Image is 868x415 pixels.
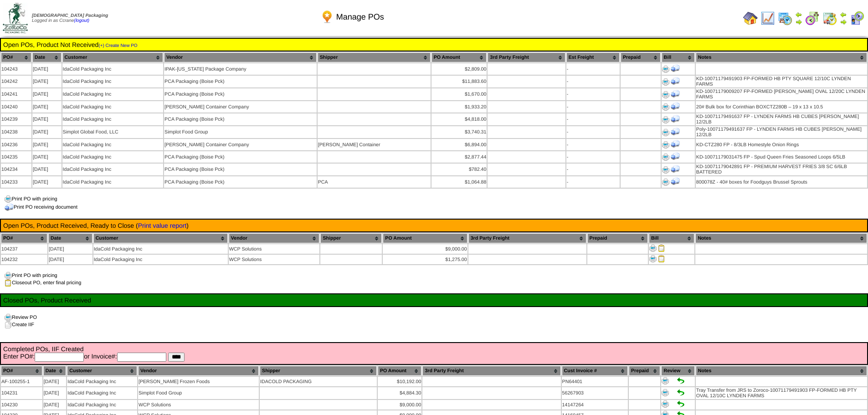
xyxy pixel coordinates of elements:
[5,321,12,328] img: clone.gif
[662,141,669,149] img: Print
[164,176,317,188] td: PCA Packaging (Boise Pck)
[43,366,66,376] th: Date
[62,176,164,188] td: IdaCold Packaging Inc
[48,244,92,254] td: [DATE]
[164,63,317,75] td: IPAK-[US_STATE] Package Company
[662,389,669,396] img: Print
[661,366,694,376] th: Review
[62,164,164,175] td: IdaCold Packaging Inc
[138,387,259,399] td: Simplot Food Group
[1,164,31,175] td: 104234
[562,377,628,386] td: PN64401
[32,52,62,62] th: Date
[566,151,620,163] td: -
[562,400,628,410] td: 14147264
[383,246,467,252] div: $9,000.00
[32,139,62,150] td: [DATE]
[3,296,865,304] td: Closed POs, Product Received
[432,92,487,97] div: $1,670.00
[671,177,680,186] img: Print Receiving Document
[138,366,259,376] th: Vendor
[432,167,487,172] div: $782.40
[62,126,164,138] td: Simplot Global Food, LLC
[671,89,680,98] img: Print Receiving Document
[378,390,421,396] div: $4,884.30
[696,151,867,163] td: KD-10071179031475 FP - Spud Queen Fries Seasoned Loops 6/5LB
[32,76,62,87] td: [DATE]
[138,377,259,386] td: [PERSON_NAME] Frozen Foods
[662,129,669,136] img: Print
[62,63,164,75] td: IdaCold Packaging Inc
[696,126,867,138] td: Poly-10071179491637 FP - LYNDEN FARMS HB CUBES [PERSON_NAME] 12/2LB
[1,366,42,376] th: PO#
[671,139,680,149] img: Print Receiving Document
[62,139,164,150] td: IdaCold Packaging Inc
[1,101,31,113] td: 104240
[164,76,317,87] td: PCA Packaging (Boise Pck)
[5,195,12,203] img: print.gif
[1,63,31,75] td: 104243
[62,88,164,100] td: IdaCold Packaging Inc
[662,103,669,111] img: Print
[1,377,42,386] td: AF-100255-1
[658,245,665,252] img: Close PO
[48,233,92,243] th: Date
[566,52,620,62] th: Est Freight
[3,3,28,33] img: zoroco-logo-small.webp
[93,244,228,254] td: IdaCold Packaging Inc
[43,377,66,386] td: [DATE]
[649,245,657,252] img: Print
[32,164,62,175] td: [DATE]
[696,387,867,399] td: Tray Transfer from JRS to Zoroco-10071179491903 FP-FORMED HB PTY OVAL 12/10C LYNDEN FARMS
[3,41,865,49] td: Open POs, Product Not Received
[432,67,487,72] div: $2,809.00
[32,101,62,113] td: [DATE]
[805,11,820,26] img: calendarblend.gif
[378,366,422,376] th: PO Amount
[32,88,62,100] td: [DATE]
[566,139,620,150] td: -
[696,101,867,113] td: 20# Bulk box for Corinthian BOXCTZ280B – 19 x 13 x 10.5
[43,400,66,410] td: [DATE]
[164,101,317,113] td: [PERSON_NAME] Container Company
[795,18,802,26] img: arrowright.gif
[662,52,695,62] th: Bill
[566,76,620,87] td: -
[696,139,867,150] td: KD-CTZ280 FP - 8/3LB Homestyle Onion Rings
[3,353,865,362] form: Enter PO#: or Invoice#:
[566,176,620,188] td: -
[320,10,334,24] img: po.png
[649,233,695,243] th: Bill
[432,104,487,110] div: $1,933.20
[587,233,648,243] th: Prepaid
[671,114,680,123] img: Print Receiving Document
[1,176,31,188] td: 104233
[778,11,792,26] img: calendarprod.gif
[318,139,431,150] td: [PERSON_NAME] Container
[378,402,421,408] div: $9,000.00
[621,52,661,62] th: Prepaid
[1,126,31,138] td: 104238
[3,345,865,362] td: Completed POs, IIF Created
[629,366,660,376] th: Prepaid
[164,164,317,175] td: PCA Packaging (Boise Pck)
[562,387,628,399] td: 56267903
[229,233,320,243] th: Vendor
[696,366,867,376] th: Notes
[662,400,669,408] img: Print
[432,117,487,122] div: $4,818.00
[378,379,421,384] div: $10,192.00
[1,255,47,264] td: 104232
[318,52,431,62] th: Shipper
[164,139,317,150] td: [PERSON_NAME] Container Company
[662,166,669,174] img: Print
[164,151,317,163] td: PCA Packaging (Boise Pck)
[1,387,42,399] td: 104231
[48,255,92,264] td: [DATE]
[1,400,42,410] td: 104230
[432,154,487,160] div: $2,877.44
[229,255,320,264] td: WCP Solutions
[566,164,620,175] td: -
[138,222,187,229] a: Print value report
[566,88,620,100] td: -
